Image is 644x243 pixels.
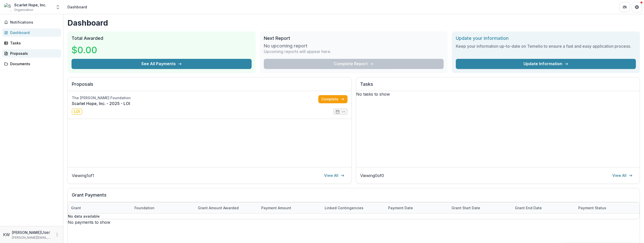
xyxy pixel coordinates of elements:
[360,172,384,179] p: Viewing 0 of 0
[195,202,258,213] div: Grant amount awarded
[72,172,94,179] p: Viewing 1 of 1
[385,202,448,213] div: Payment date
[67,4,87,10] div: Dashboard
[67,18,640,27] h1: Dashboard
[12,235,52,240] p: [PERSON_NAME][EMAIL_ADDRESS][PERSON_NAME][DOMAIN_NAME]
[448,202,512,213] div: Grant start date
[258,205,294,211] div: Payment Amount
[264,36,444,41] h2: Next Report
[10,40,57,46] div: Tasks
[68,219,640,225] div: No payments to show
[385,205,416,211] div: Payment date
[575,205,609,211] div: Payment status
[512,205,545,211] div: Grant end date
[512,202,575,213] div: Grant end date
[632,2,642,12] button: Get Help
[2,28,61,37] a: Dashboard
[131,205,158,211] div: Foundation
[68,202,131,213] div: Grant
[10,20,59,25] span: Notifications
[609,171,636,180] a: View All
[72,192,636,202] h2: Grant Payments
[12,230,41,235] p: [PERSON_NAME]
[195,205,242,211] div: Grant amount awarded
[54,232,60,238] button: More
[258,202,322,213] div: Payment Amount
[575,202,639,213] div: Payment status
[448,205,483,211] div: Grant start date
[322,205,367,211] div: Linked Contingencies
[72,81,347,91] h2: Proposals
[2,60,61,68] a: Documents
[14,2,46,8] div: Scarlet Hope, Inc.
[2,18,61,26] button: Notifications
[41,229,50,235] p: User
[321,171,347,180] a: View All
[318,95,347,103] a: Complete
[10,61,57,66] div: Documents
[3,232,10,238] div: Kristi Wells
[72,36,252,41] h2: Total Awarded
[456,59,636,69] a: Update Information
[456,43,636,49] h3: Keep your information up-to-date on Temelio to ensure a fast and easy application process.
[54,2,61,12] button: Open entity switcher
[131,202,195,213] div: Foundation
[14,8,33,12] span: Organization
[264,43,307,49] h3: No upcoming report
[72,59,252,69] button: See All Payments
[322,202,385,213] div: Linked Contingencies
[4,3,12,11] img: Scarlet Hope, Inc.
[456,36,636,41] h2: Update your information
[68,214,639,219] p: No data available
[2,49,61,58] a: Proposals
[356,91,640,97] p: No tasks to show
[620,2,630,12] button: Partners
[72,43,97,57] h3: $0.00
[68,205,84,211] div: Grant
[10,51,57,56] div: Proposals
[65,3,89,11] nav: breadcrumb
[72,100,318,107] a: Scarlet Hope, Inc. - 2025 - LOI
[10,30,57,35] div: Dashboard
[360,81,636,91] h2: Tasks
[2,39,61,47] a: Tasks
[264,48,331,55] p: Upcoming reports will appear here.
